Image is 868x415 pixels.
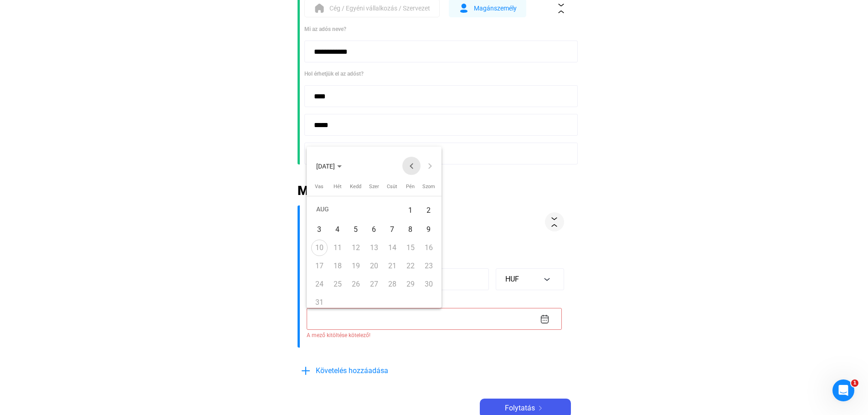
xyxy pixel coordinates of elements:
[311,240,328,256] div: 10
[347,275,365,293] button: August 26, 2025
[347,239,365,257] button: August 12, 2025
[347,220,365,239] button: August 5, 2025
[402,276,419,292] div: 29
[310,257,329,275] button: August 17, 2025
[402,157,421,175] button: Previous month
[329,221,346,238] div: 4
[310,200,401,220] td: AUG
[311,294,328,311] div: 31
[365,275,383,293] button: August 27, 2025
[334,184,342,190] span: Hét
[420,275,438,293] button: August 30, 2025
[350,184,361,190] span: Kedd
[420,200,438,220] button: August 2, 2025
[383,220,401,239] button: August 7, 2025
[402,258,419,274] div: 22
[421,221,437,238] div: 9
[329,275,347,293] button: August 25, 2025
[365,239,383,257] button: August 13, 2025
[421,258,437,274] div: 23
[384,258,401,274] div: 21
[316,163,335,170] span: [DATE]
[310,239,329,257] button: August 10, 2025
[366,258,382,274] div: 20
[384,240,401,256] div: 14
[366,240,382,256] div: 13
[383,239,401,257] button: August 14, 2025
[851,379,858,387] span: 1
[384,221,401,238] div: 7
[348,221,364,238] div: 5
[329,258,346,274] div: 18
[401,200,420,220] button: August 1, 2025
[402,240,419,256] div: 15
[420,257,438,275] button: August 23, 2025
[384,276,401,292] div: 28
[402,201,419,220] div: 1
[309,157,349,175] button: Choose month and year
[329,257,347,275] button: August 18, 2025
[329,220,347,239] button: August 4, 2025
[421,157,439,175] button: Next month
[365,220,383,239] button: August 6, 2025
[422,184,435,190] span: Szom
[315,184,324,190] span: Vas
[311,221,328,238] div: 3
[310,220,329,239] button: August 3, 2025
[401,239,420,257] button: August 15, 2025
[401,220,420,239] button: August 8, 2025
[347,257,365,275] button: August 19, 2025
[365,257,383,275] button: August 20, 2025
[406,184,415,190] span: Pén
[329,240,346,256] div: 11
[329,239,347,257] button: August 11, 2025
[348,276,364,292] div: 26
[420,239,438,257] button: August 16, 2025
[310,293,329,312] button: August 31, 2025
[348,258,364,274] div: 19
[383,257,401,275] button: August 21, 2025
[402,221,419,238] div: 8
[401,275,420,293] button: August 29, 2025
[310,275,329,293] button: August 24, 2025
[311,276,328,292] div: 24
[348,240,364,256] div: 12
[421,276,437,292] div: 30
[329,276,346,292] div: 25
[420,220,438,239] button: August 9, 2025
[421,240,437,256] div: 16
[311,258,328,274] div: 17
[401,257,420,275] button: August 22, 2025
[832,379,854,401] iframe: Intercom live chat
[366,221,382,238] div: 6
[383,275,401,293] button: August 28, 2025
[421,201,437,220] div: 2
[366,276,382,292] div: 27
[387,184,397,190] span: Csüt
[369,184,379,190] span: Szer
